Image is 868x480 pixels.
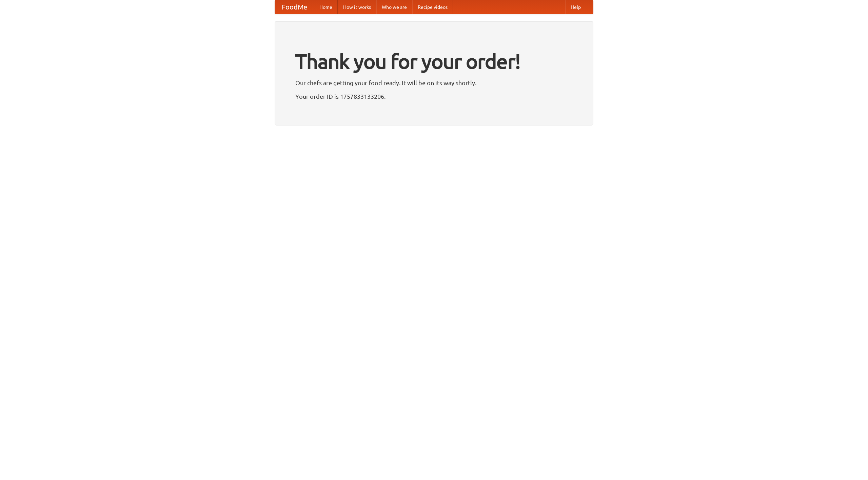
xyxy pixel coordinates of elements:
a: Home [314,0,338,14]
h1: Thank you for your order! [295,45,573,78]
a: Recipe videos [412,0,453,14]
a: FoodMe [275,0,314,14]
a: How it works [338,0,376,14]
a: Who we are [376,0,412,14]
p: Your order ID is 1757833133206. [295,91,573,101]
a: Help [565,0,586,14]
p: Our chefs are getting your food ready. It will be on its way shortly. [295,78,573,88]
